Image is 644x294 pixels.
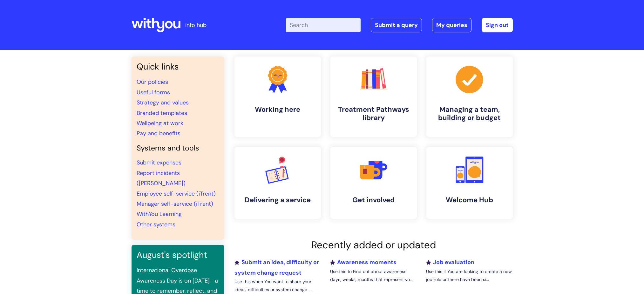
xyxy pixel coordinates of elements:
a: Strategy and values [137,99,189,106]
a: Managing a team, building or budget [426,57,513,137]
div: | - [286,18,513,32]
a: Delivering a service [234,147,321,219]
a: Submit a query [371,18,422,32]
h2: Recently added or updated [234,239,513,251]
a: Pay and benefits [137,130,180,137]
h4: Working here [240,105,316,114]
a: Useful forms [137,89,170,96]
p: info hub [185,20,207,30]
a: Employee self-service (iTrent) [137,190,216,197]
a: Awareness moments [330,258,397,266]
h4: Treatment Pathways library [336,105,412,122]
a: Working here [234,57,321,137]
a: Submit an idea, difficulty or system change request [234,258,319,276]
a: Get involved [330,147,417,219]
p: Use this to Find out about awareness days, weeks, months that represent yo... [330,268,417,284]
input: Search [286,18,361,32]
a: Welcome Hub [426,147,513,219]
a: WithYou Learning [137,210,182,218]
a: My queries [432,18,471,32]
a: Sign out [482,18,513,32]
h4: Get involved [336,196,412,204]
a: Our policies [137,78,168,86]
a: Report incidents ([PERSON_NAME]) [137,169,186,187]
h3: August's spotlight [137,250,219,260]
a: Branded templates [137,109,187,117]
a: Job evaluation [426,258,474,266]
h4: Delivering a service [240,196,316,204]
a: Treatment Pathways library [330,57,417,137]
p: Use this when You want to share your ideas, difficulties or system change ... [234,278,321,294]
p: Use this if You are looking to create a new job role or there have been si... [426,268,512,284]
h4: Welcome Hub [431,196,508,204]
h4: Systems and tools [137,144,219,153]
a: Submit expenses [137,159,181,166]
h4: Managing a team, building or budget [431,105,508,122]
a: Wellbeing at work [137,119,183,127]
h3: Quick links [137,62,219,72]
a: Other systems [137,221,175,228]
a: Manager self-service (iTrent) [137,200,213,208]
